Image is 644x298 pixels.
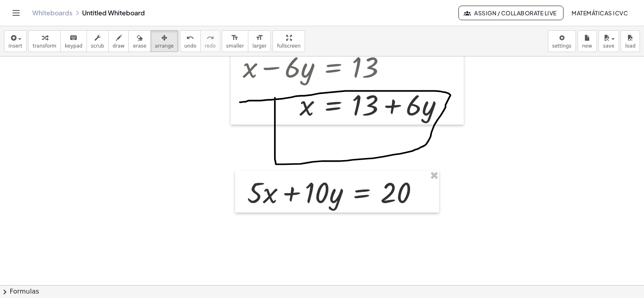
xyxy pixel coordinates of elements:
button: format_sizelarger [248,30,271,52]
button: load [621,30,640,52]
i: keyboard [70,33,77,43]
span: larger [252,43,266,49]
span: save [603,43,614,49]
span: erase [133,43,146,49]
i: format_size [256,33,263,43]
span: redo [205,43,216,49]
span: settings [552,43,572,49]
button: undoundo [180,30,201,52]
span: insert [8,43,22,49]
button: erase [128,30,151,52]
button: transform [28,30,61,52]
span: new [582,43,592,49]
button: arrange [151,30,178,52]
button: settings [548,30,576,52]
span: fullscreen [277,43,300,49]
button: fullscreen [272,30,305,52]
span: Assign / Collaborate Live [465,9,557,17]
span: Matemáticas ICVC [572,9,628,17]
span: keypad [65,43,83,49]
button: Toggle navigation [10,6,23,19]
button: redoredo [200,30,220,52]
i: redo [206,33,214,43]
button: Matemáticas ICVC [565,6,634,20]
button: Assign / Collaborate Live [458,6,563,20]
span: smaller [226,43,244,49]
span: arrange [155,43,174,49]
span: scrub [91,43,104,49]
span: undo [184,43,196,49]
span: transform [33,43,56,49]
span: load [625,43,636,49]
button: scrub [87,30,109,52]
button: keyboardkeypad [60,30,87,52]
button: insert [4,30,27,52]
i: undo [186,33,194,43]
a: Whiteboards [32,9,72,17]
span: draw [113,43,125,49]
button: format_sizesmaller [222,30,248,52]
i: format_size [231,33,239,43]
button: draw [108,30,129,52]
button: new [578,30,597,52]
button: save [599,30,619,52]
